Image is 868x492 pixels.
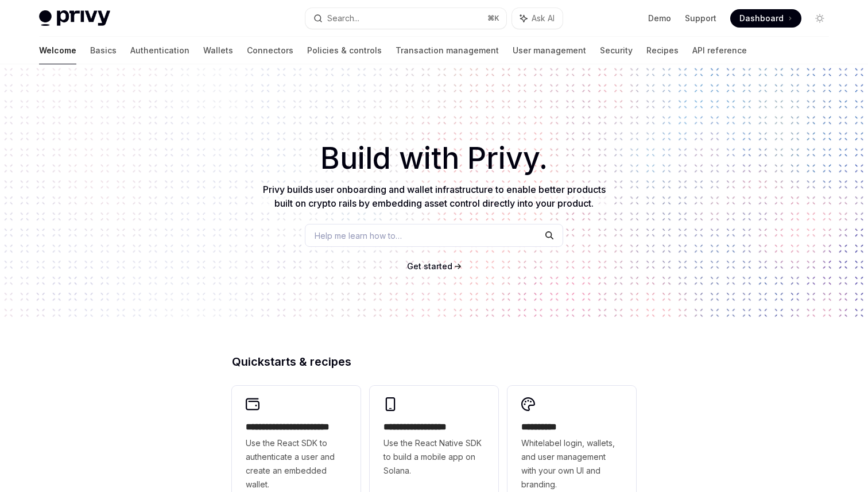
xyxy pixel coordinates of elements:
span: Use the React SDK to authenticate a user and create an embedded wallet. [246,436,347,491]
a: Dashboard [730,9,801,28]
a: User management [513,37,586,64]
div: Search... [327,11,359,25]
a: Transaction management [396,37,499,64]
a: Welcome [39,37,76,64]
a: Authentication [130,37,189,64]
span: Whitelabel login, wallets, and user management with your own UI and branding. [521,436,622,491]
img: light logo [39,10,110,26]
span: Help me learn how to… [315,230,402,242]
button: Ask AI [512,8,563,29]
span: Use the React Native SDK to build a mobile app on Solana. [383,436,485,478]
a: Basics [90,37,117,64]
button: Toggle dark mode [811,9,829,28]
button: Search...⌘K [305,8,506,29]
span: ⌘ K [487,14,499,23]
a: Policies & controls [307,37,382,64]
a: Support [685,13,716,24]
span: Ask AI [532,13,555,24]
a: Connectors [247,37,293,64]
span: Dashboard [739,13,784,24]
span: Quickstarts & recipes [232,356,351,367]
a: Get started [407,261,452,272]
span: Build with Privy. [320,148,548,169]
a: Demo [648,13,671,24]
a: Wallets [203,37,233,64]
a: Security [600,37,633,64]
span: Privy builds user onboarding and wallet infrastructure to enable better products built on crypto ... [263,184,606,209]
a: Recipes [646,37,679,64]
a: API reference [692,37,747,64]
span: Get started [407,261,452,271]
